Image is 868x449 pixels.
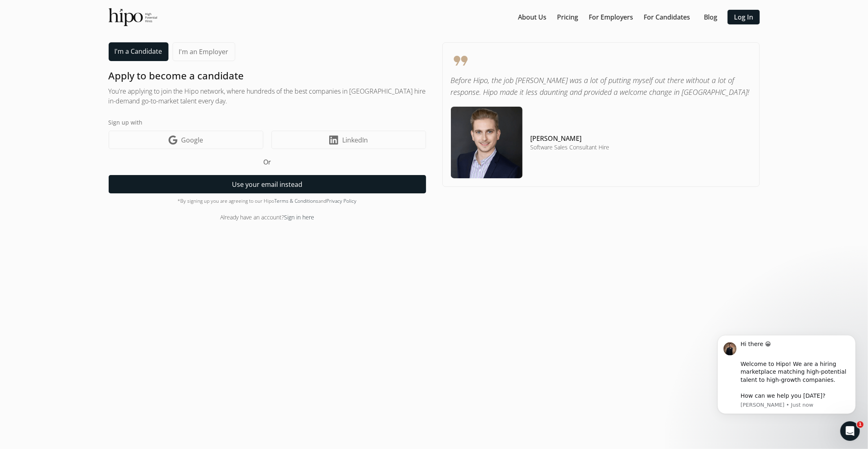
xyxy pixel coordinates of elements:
[109,175,426,193] button: Use your email instead
[554,10,582,24] button: Pricing
[586,10,636,24] button: For Employers
[109,157,426,167] h5: Or
[109,69,426,82] h1: Apply to become a candidate
[728,10,760,24] button: Log In
[589,12,633,22] a: For Employers
[342,135,368,145] span: LinkedIn
[451,51,751,70] span: format_quote
[109,213,426,221] div: Already have an account?
[531,134,610,143] h4: [PERSON_NAME]
[109,8,157,26] img: official-logo
[840,421,860,441] iframe: Intercom live chat
[451,74,751,99] p: Before Hipo, the job [PERSON_NAME] was a lot of putting myself out there without a lot of respons...
[641,10,693,24] button: For Candidates
[173,42,235,61] a: I'm an Employer
[275,197,319,204] a: Terms & Conditions
[705,323,868,427] iframe: Intercom notifications message
[518,12,547,22] a: About Us
[327,197,357,204] a: Privacy Policy
[734,12,753,22] a: Log In
[271,131,426,149] a: LinkedIn
[857,421,864,428] span: 1
[531,143,610,151] h5: Software Sales Consultant Hire
[557,12,578,22] a: Pricing
[697,10,724,24] button: Blog
[109,42,168,61] a: I'm a Candidate
[451,107,523,178] img: testimonial-image
[284,213,314,221] a: Sign in here
[109,131,263,149] a: Google
[515,10,550,24] button: About Us
[109,118,426,127] label: Sign up with
[181,135,203,145] span: Google
[644,12,690,22] a: For Candidates
[109,197,426,205] div: *By signing up you are agreeing to our Hipo and
[704,12,717,22] a: Blog
[109,86,426,106] h2: You're applying to join the Hipo network, where hundreds of the best companies in [GEOGRAPHIC_DAT...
